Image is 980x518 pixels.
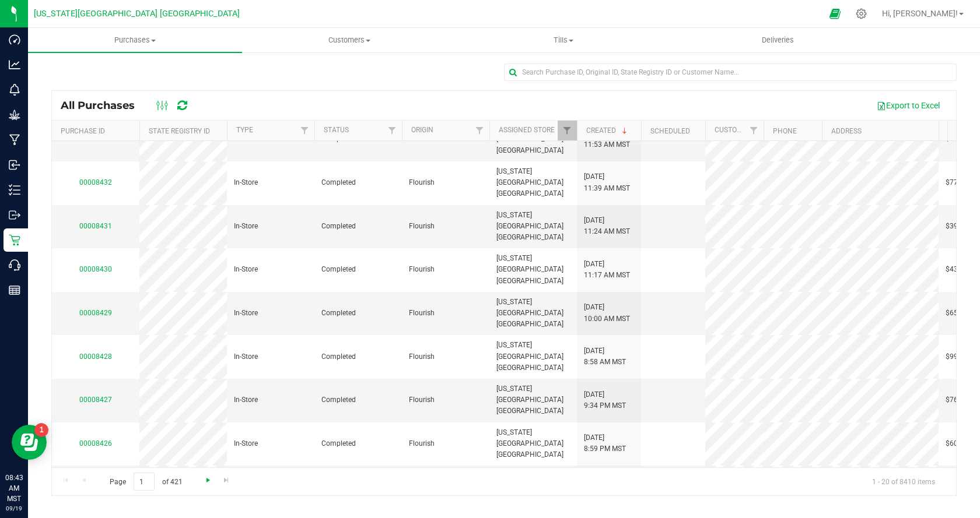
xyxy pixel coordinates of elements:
[9,209,20,221] inline-svg: Outbound
[9,184,20,196] inline-svg: Inventory
[409,177,435,188] span: Flourish
[321,221,356,232] span: Completed
[321,438,356,449] span: Completed
[409,394,435,406] span: Flourish
[234,177,258,188] span: In-Store
[383,121,402,140] a: Filter
[234,438,258,449] span: In-Store
[409,438,435,449] span: Flourish
[34,9,240,19] span: [US_STATE][GEOGRAPHIC_DATA] [GEOGRAPHIC_DATA]
[496,340,570,373] span: [US_STATE][GEOGRAPHIC_DATA] [GEOGRAPHIC_DATA]
[456,28,670,52] a: Tills
[9,134,20,146] inline-svg: Manufacturing
[321,264,356,275] span: Completed
[558,121,577,140] a: Filter
[79,309,112,317] a: 00008429
[234,308,258,319] span: In-Store
[671,28,885,52] a: Deliveries
[584,302,630,324] span: [DATE] 10:00 AM MST
[236,126,253,134] a: Type
[457,35,670,45] span: Tills
[79,396,112,404] a: 00008427
[584,171,630,193] span: [DATE] 11:39 AM MST
[584,259,630,281] span: [DATE] 11:17 AM MST
[9,59,20,71] inline-svg: Analytics
[5,473,23,504] p: 08:43 AM MST
[9,109,20,121] inline-svg: Grow
[496,210,570,244] span: [US_STATE][GEOGRAPHIC_DATA] [GEOGRAPHIC_DATA]
[496,297,570,330] span: [US_STATE][GEOGRAPHIC_DATA] [GEOGRAPHIC_DATA]
[946,351,968,362] span: $99.29
[242,28,456,52] a: Customers
[9,234,20,246] inline-svg: Retail
[9,284,20,296] inline-svg: Reports
[831,127,862,135] a: Address
[946,264,968,275] span: $43.64
[496,427,570,461] span: [US_STATE][GEOGRAPHIC_DATA] [GEOGRAPHIC_DATA]
[584,346,626,368] span: [DATE] 8:58 AM MST
[324,126,349,134] a: Status
[496,166,570,200] span: [US_STATE][GEOGRAPHIC_DATA] [GEOGRAPHIC_DATA]
[79,222,112,230] a: 00008431
[584,432,626,454] span: [DATE] 8:59 PM MST
[34,423,48,437] iframe: Resource center unread badge
[79,353,112,361] a: 00008428
[295,121,314,140] a: Filter
[234,221,258,232] span: In-Store
[134,473,155,491] input: 1
[9,259,20,271] inline-svg: Call Center
[773,127,797,135] a: Phone
[234,351,258,362] span: In-Store
[12,425,47,460] iframe: Resource center
[496,253,570,287] span: [US_STATE][GEOGRAPHIC_DATA] [GEOGRAPHIC_DATA]
[746,35,810,45] span: Deliveries
[499,126,555,134] a: Assigned Store
[409,221,435,232] span: Flourish
[584,215,630,237] span: [DATE] 11:24 AM MST
[584,389,626,411] span: [DATE] 9:34 PM MST
[882,9,958,18] span: Hi, [PERSON_NAME]!
[79,439,112,447] a: 00008426
[321,351,356,362] span: Completed
[822,2,848,25] span: Open Ecommerce Menu
[409,264,435,275] span: Flourish
[321,177,356,188] span: Completed
[5,504,23,513] p: 09/19
[9,84,20,96] inline-svg: Monitoring
[946,394,968,406] span: $76.37
[79,178,112,186] a: 00008432
[321,308,356,319] span: Completed
[9,159,20,171] inline-svg: Inbound
[854,8,869,19] div: Manage settings
[218,473,235,488] a: Go to the last page
[199,473,216,488] a: Go to the next page
[869,96,947,115] button: Export to Excel
[79,265,112,273] a: 00008430
[149,127,210,135] a: State Registry ID
[946,177,968,188] span: $77.47
[61,127,105,135] a: Purchase ID
[28,28,242,52] a: Purchases
[234,264,258,275] span: In-Store
[650,127,690,135] a: Scheduled
[28,35,242,45] span: Purchases
[411,126,433,134] a: Origin
[470,121,489,140] a: Filter
[744,121,764,140] a: Filter
[946,308,968,319] span: $65.46
[9,34,20,45] inline-svg: Dashboard
[409,351,435,362] span: Flourish
[321,394,356,406] span: Completed
[496,383,570,417] span: [US_STATE][GEOGRAPHIC_DATA] [GEOGRAPHIC_DATA]
[946,438,968,449] span: $60.01
[243,35,456,45] span: Customers
[100,473,192,491] span: Page of 421
[586,126,629,135] a: Created
[946,221,968,232] span: $39.28
[409,308,435,319] span: Flourish
[61,99,146,112] span: All Purchases
[715,126,751,134] a: Customer
[234,394,258,406] span: In-Store
[504,64,957,81] input: Search Purchase ID, Original ID, State Registry ID or Customer Name...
